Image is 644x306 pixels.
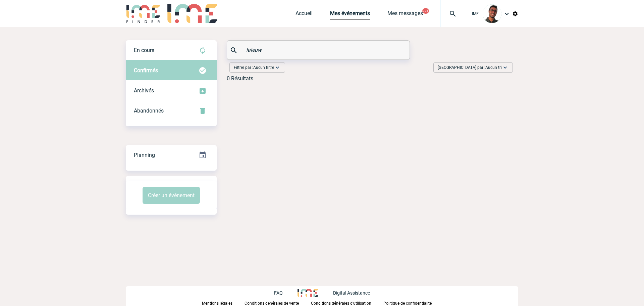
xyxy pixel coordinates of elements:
a: Mentions légales [202,300,245,306]
span: En cours [134,47,154,53]
a: Conditions générales d'utilisation [311,300,383,306]
span: Aucun filtre [253,65,274,70]
span: Aucun tri [485,65,502,70]
span: Filtrer par : [234,64,274,71]
a: FAQ [274,289,298,296]
div: Retrouvez ici tous vos évènements avant confirmation [126,40,217,60]
a: Conditions générales de vente [245,300,311,306]
div: Retrouvez ici tous les événements que vous avez décidé d'archiver [126,81,217,101]
img: baseline_expand_more_white_24dp-b.png [274,64,281,71]
img: baseline_expand_more_white_24dp-b.png [502,64,508,71]
span: Planning [134,152,155,158]
img: IME-Finder [126,4,161,23]
span: Confirmés [134,67,158,74]
p: Politique de confidentialité [383,301,432,306]
p: Mentions légales [202,301,232,306]
a: Politique de confidentialité [383,300,442,306]
a: Mes messages [387,10,423,19]
a: Planning [126,145,217,165]
p: Digital Assistance [333,290,370,296]
div: 0 Résultats [227,75,253,82]
button: 99+ [422,8,429,14]
a: Accueil [296,10,313,19]
img: 124970-0.jpg [483,4,501,23]
span: Abandonnés [134,107,164,114]
div: Retrouvez ici tous vos événements organisés par date et état d'avancement [126,145,217,165]
img: http://www.idealmeetingsevents.fr/ [298,289,318,297]
div: Retrouvez ici tous vos événements annulés [126,101,217,121]
span: Archivés [134,87,154,94]
span: IME [472,11,479,16]
button: Créer un événement [143,187,200,204]
a: Mes événements [330,10,370,19]
p: Conditions générales de vente [245,301,299,306]
p: Conditions générales d'utilisation [311,301,371,306]
span: [GEOGRAPHIC_DATA] par : [438,64,502,71]
input: Rechercher un événement par son nom [245,45,394,55]
p: FAQ [274,290,283,296]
